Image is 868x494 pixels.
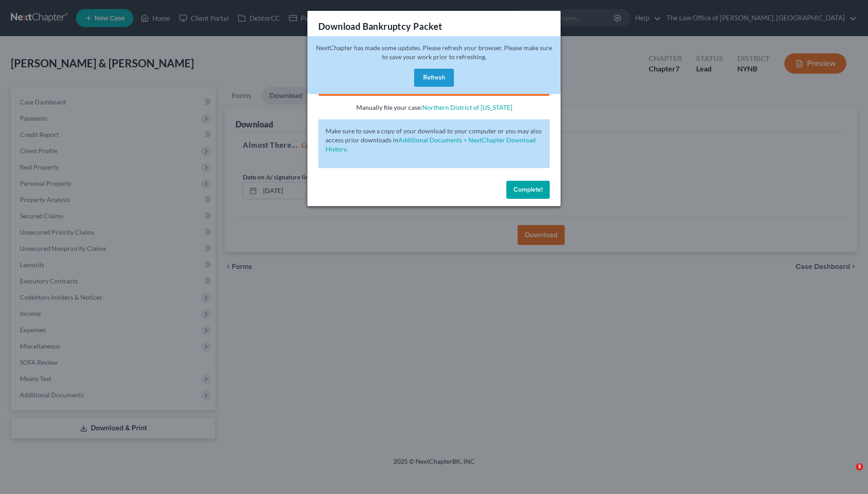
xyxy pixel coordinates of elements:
p: Manually file your case: [318,103,550,112]
iframe: Intercom live chat [837,463,859,485]
span: Complete! [514,186,542,193]
p: Make sure to save a copy of your download to your computer or you may also access prior downloads in [325,127,542,154]
a: Additional Documents > NextChapter Download History. [325,136,536,153]
button: Refresh [414,69,454,87]
span: NextChapter has made some updates. Please refresh your browser. Please make sure to save your wor... [316,44,552,61]
button: Complete! [506,181,550,199]
span: 3 [856,463,863,470]
h3: Download Bankruptcy Packet [318,20,442,33]
a: Northern District of [US_STATE] [422,104,512,111]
